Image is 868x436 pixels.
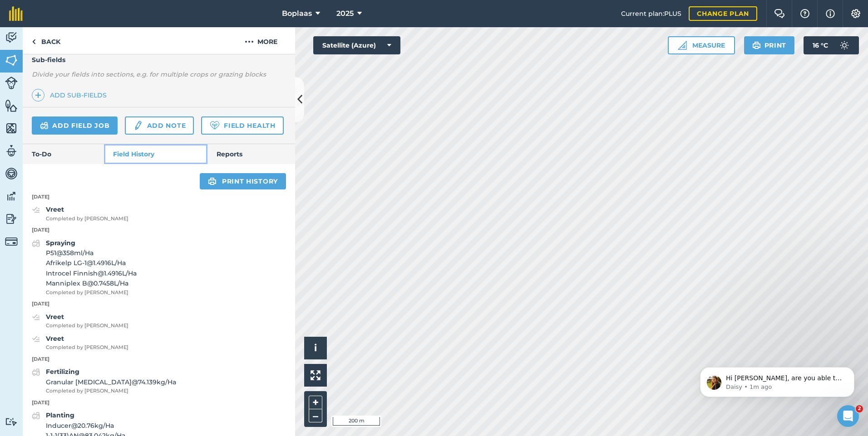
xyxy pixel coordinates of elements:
img: svg+xml;base64,PHN2ZyB4bWxucz0iaHR0cDovL3d3dy53My5vcmcvMjAwMC9zdmciIHdpZHRoPSIxOSIgaGVpZ2h0PSIyNC... [752,40,761,51]
button: Measure [668,36,735,54]
a: Field Health [201,116,283,135]
a: FertilizingGranular [MEDICAL_DATA]@74.139kg/HaCompleted by [PERSON_NAME] [32,367,176,395]
a: VreetCompleted by [PERSON_NAME] [32,334,128,352]
strong: Spraying [46,239,75,247]
p: [DATE] [23,226,295,234]
button: – [309,409,322,422]
a: Add field job [32,116,118,135]
img: svg+xml;base64,PHN2ZyB4bWxucz0iaHR0cDovL3d3dy53My5vcmcvMjAwMC9zdmciIHdpZHRoPSIxNCIgaGVpZ2h0PSIyNC... [35,90,41,101]
img: svg+xml;base64,PHN2ZyB4bWxucz0iaHR0cDovL3d3dy53My5vcmcvMjAwMC9zdmciIHdpZHRoPSIxOSIgaGVpZ2h0PSIyNC... [208,176,217,187]
img: svg+xml;base64,PD94bWwgdmVyc2lvbj0iMS4wIiBlbmNvZGluZz0idXRmLTgiPz4KPCEtLSBHZW5lcmF0b3I6IEFkb2JlIE... [32,367,40,378]
strong: Fertilizing [46,368,79,376]
img: svg+xml;base64,PD94bWwgdmVyc2lvbj0iMS4wIiBlbmNvZGluZz0idXRmLTgiPz4KPCEtLSBHZW5lcmF0b3I6IEFkb2JlIE... [32,238,40,249]
img: svg+xml;base64,PD94bWwgdmVyc2lvbj0iMS4wIiBlbmNvZGluZz0idXRmLTgiPz4KPCEtLSBHZW5lcmF0b3I6IEFkb2JlIE... [133,120,143,131]
span: 2 [856,405,863,412]
a: To-Do [23,144,104,164]
img: svg+xml;base64,PD94bWwgdmVyc2lvbj0iMS4wIiBlbmNvZGluZz0idXRmLTgiPz4KPCEtLSBHZW5lcmF0b3I6IEFkb2JlIE... [835,36,853,54]
img: svg+xml;base64,PHN2ZyB4bWxucz0iaHR0cDovL3d3dy53My5vcmcvMjAwMC9zdmciIHdpZHRoPSI1NiIgaGVpZ2h0PSI2MC... [5,121,18,135]
img: svg+xml;base64,PD94bWwgdmVyc2lvbj0iMS4wIiBlbmNvZGluZz0idXRmLTgiPz4KPCEtLSBHZW5lcmF0b3I6IEFkb2JlIE... [5,212,18,226]
strong: Planting [46,411,74,419]
span: Current plan : PLUS [621,9,681,19]
strong: Vreet [46,205,64,213]
span: Completed by [PERSON_NAME] [46,289,137,297]
span: Completed by [PERSON_NAME] [46,215,128,223]
img: svg+xml;base64,PHN2ZyB4bWxucz0iaHR0cDovL3d3dy53My5vcmcvMjAwMC9zdmciIHdpZHRoPSIyMCIgaGVpZ2h0PSIyNC... [245,36,254,47]
p: [DATE] [23,300,295,308]
a: Back [23,27,69,54]
span: Boplaas [282,8,312,19]
p: [DATE] [23,355,295,363]
strong: Vreet [46,313,64,321]
img: svg+xml;base64,PD94bWwgdmVyc2lvbj0iMS4wIiBlbmNvZGluZz0idXRmLTgiPz4KPCEtLSBHZW5lcmF0b3I6IEFkb2JlIE... [5,31,18,44]
span: i [314,342,317,354]
strong: Vreet [46,334,64,343]
a: VreetCompleted by [PERSON_NAME] [32,204,128,223]
span: 16 ° C [813,36,828,54]
img: svg+xml;base64,PD94bWwgdmVyc2lvbj0iMS4wIiBlbmNvZGluZz0idXRmLTgiPz4KPCEtLSBHZW5lcmF0b3I6IEFkb2JlIE... [5,144,18,158]
span: Inducer @ 20.76 kg / Ha [46,421,128,431]
img: svg+xml;base64,PD94bWwgdmVyc2lvbj0iMS4wIiBlbmNvZGluZz0idXRmLTgiPz4KPCEtLSBHZW5lcmF0b3I6IEFkb2JlIE... [32,334,40,344]
a: Reports [207,144,295,164]
button: More [227,27,295,54]
img: svg+xml;base64,PD94bWwgdmVyc2lvbj0iMS4wIiBlbmNvZGluZz0idXRmLTgiPz4KPCEtLSBHZW5lcmF0b3I6IEFkb2JlIE... [32,204,40,215]
span: Completed by [PERSON_NAME] [46,387,176,395]
img: svg+xml;base64,PHN2ZyB4bWxucz0iaHR0cDovL3d3dy53My5vcmcvMjAwMC9zdmciIHdpZHRoPSIxNyIgaGVpZ2h0PSIxNy... [826,8,835,19]
a: Print history [200,173,286,189]
h4: Sub-fields [23,55,295,65]
span: 2025 [336,8,354,19]
span: Afrikelp LG-1 @ 1.4916 L / Ha [46,258,137,268]
img: svg+xml;base64,PHN2ZyB4bWxucz0iaHR0cDovL3d3dy53My5vcmcvMjAwMC9zdmciIHdpZHRoPSI1NiIgaGVpZ2h0PSI2MC... [5,99,18,112]
button: Satellite (Azure) [313,36,400,54]
span: Completed by [PERSON_NAME] [46,322,128,330]
a: Field History [104,144,207,164]
button: i [304,337,327,359]
a: SprayingP51@358ml/HaAfrikelp LG-1@1.4916L/HaIntrocel Finnish@1.4916L/HaManniplex B@0.7458L/HaComp... [32,238,137,297]
img: Two speech bubbles overlapping with the left bubble in the forefront [774,9,785,18]
button: Print [744,36,795,54]
img: A question mark icon [799,9,810,18]
button: 16 °C [804,36,859,54]
iframe: Intercom live chat [837,405,859,427]
p: [DATE] [23,193,295,201]
img: A cog icon [850,9,861,18]
img: svg+xml;base64,PD94bWwgdmVyc2lvbj0iMS4wIiBlbmNvZGluZz0idXRmLTgiPz4KPCEtLSBHZW5lcmF0b3I6IEFkb2JlIE... [32,410,40,421]
img: Ruler icon [678,41,687,50]
img: svg+xml;base64,PHN2ZyB4bWxucz0iaHR0cDovL3d3dy53My5vcmcvMjAwMC9zdmciIHdpZHRoPSI5IiBoZWlnaHQ9IjI0Ii... [32,36,36,47]
img: svg+xml;base64,PD94bWwgdmVyc2lvbj0iMS4wIiBlbmNvZGluZz0idXRmLTgiPz4KPCEtLSBHZW5lcmF0b3I6IEFkb2JlIE... [5,235,18,248]
img: svg+xml;base64,PD94bWwgdmVyc2lvbj0iMS4wIiBlbmNvZGluZz0idXRmLTgiPz4KPCEtLSBHZW5lcmF0b3I6IEFkb2JlIE... [40,120,49,131]
img: svg+xml;base64,PD94bWwgdmVyc2lvbj0iMS4wIiBlbmNvZGluZz0idXRmLTgiPz4KPCEtLSBHZW5lcmF0b3I6IEFkb2JlIE... [5,167,18,180]
p: [DATE] [23,399,295,407]
button: + [309,396,322,409]
span: Manniplex B @ 0.7458 L / Ha [46,278,137,288]
a: Add note [125,116,194,135]
a: Add sub-fields [32,89,110,102]
span: P51 @ 358 ml / Ha [46,248,137,258]
img: svg+xml;base64,PD94bWwgdmVyc2lvbj0iMS4wIiBlbmNvZGluZz0idXRmLTgiPz4KPCEtLSBHZW5lcmF0b3I6IEFkb2JlIE... [5,417,18,426]
iframe: Intercom notifications message [686,348,868,412]
img: Four arrows, one pointing top left, one top right, one bottom right and the last bottom left [311,370,321,380]
a: Change plan [689,6,757,21]
span: Completed by [PERSON_NAME] [46,344,128,352]
em: Divide your fields into sections, e.g. for multiple crops or grazing blocks [32,70,266,78]
img: svg+xml;base64,PHN2ZyB4bWxucz0iaHR0cDovL3d3dy53My5vcmcvMjAwMC9zdmciIHdpZHRoPSI1NiIgaGVpZ2h0PSI2MC... [5,53,18,67]
span: Granular [MEDICAL_DATA] @ 74.139 kg / Ha [46,377,176,387]
img: svg+xml;base64,PD94bWwgdmVyc2lvbj0iMS4wIiBlbmNvZGluZz0idXRmLTgiPz4KPCEtLSBHZW5lcmF0b3I6IEFkb2JlIE... [5,189,18,203]
img: fieldmargin Logo [9,6,23,21]
span: Introcel Finnish @ 1.4916 L / Ha [46,268,137,278]
a: VreetCompleted by [PERSON_NAME] [32,312,128,330]
img: svg+xml;base64,PD94bWwgdmVyc2lvbj0iMS4wIiBlbmNvZGluZz0idXRmLTgiPz4KPCEtLSBHZW5lcmF0b3I6IEFkb2JlIE... [5,77,18,89]
img: svg+xml;base64,PD94bWwgdmVyc2lvbj0iMS4wIiBlbmNvZGluZz0idXRmLTgiPz4KPCEtLSBHZW5lcmF0b3I6IEFkb2JlIE... [32,312,40,323]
